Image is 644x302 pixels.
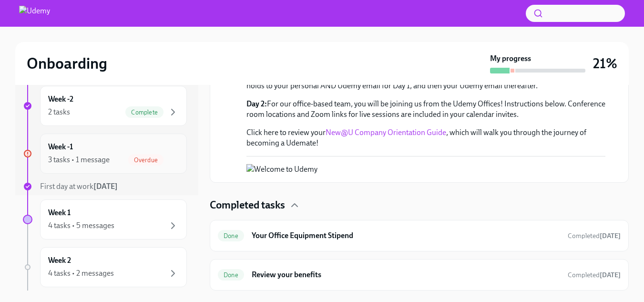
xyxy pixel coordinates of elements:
h4: Completed tasks [210,198,285,212]
div: Completed tasks [210,198,629,212]
a: DoneReview your benefitsCompleted[DATE] [218,267,621,282]
span: Done [218,232,244,240]
span: First day at work [40,182,118,191]
span: Complete [125,109,164,116]
a: Week -22 tasksComplete [23,86,187,126]
img: Udemy [19,6,50,21]
p: For our office-based team, you will be joining us from the Udemy Offices! Instructions below. Con... [246,99,605,120]
div: 4 tasks • 5 messages [48,220,114,231]
a: First day at work[DATE] [23,181,187,192]
strong: [DATE] [600,271,621,279]
h6: Week -1 [48,142,73,152]
span: Done [218,271,244,279]
strong: [DATE] [600,232,621,240]
h6: Week -2 [48,94,73,104]
button: Zoom image [246,164,516,175]
h6: Review your benefits [252,270,560,280]
span: Completed [568,271,621,279]
div: 2 tasks [48,107,70,117]
a: Week 14 tasks • 5 messages [23,199,187,240]
h6: Your Office Equipment Stipend [252,230,560,241]
span: Completed [568,232,621,240]
a: Week -13 tasks • 1 messageOverdue [23,134,187,174]
a: DoneYour Office Equipment StipendCompleted[DATE] [218,228,621,243]
a: New@U Company Orientation Guide [326,128,446,137]
div: 3 tasks • 1 message [48,155,110,165]
p: Click here to review your , which will walk you through the journey of becoming a Udemate! [246,127,605,148]
h6: Week 1 [48,208,71,218]
span: Overdue [128,156,164,164]
a: Week 24 tasks • 2 messages [23,247,187,287]
h6: Week 2 [48,255,71,266]
span: September 7th, 2025 17:52 [568,271,621,280]
div: 4 tasks • 2 messages [48,268,114,279]
strong: [DATE] [93,182,118,191]
span: August 18th, 2025 16:17 [568,231,621,240]
strong: Day 2: [246,99,267,108]
strong: My progress [490,53,531,64]
h2: Onboarding [27,54,107,73]
h3: 21% [593,55,617,72]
